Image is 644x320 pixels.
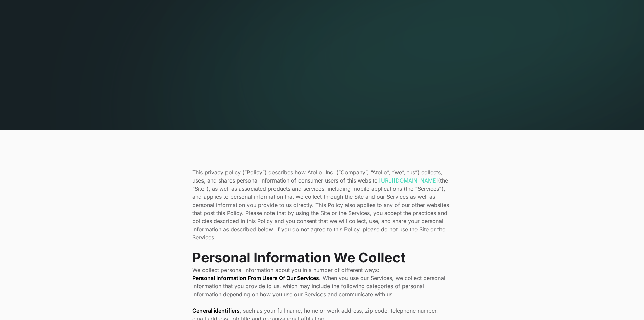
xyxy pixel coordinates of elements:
[192,275,319,281] strong: Personal Information From Users Of Our Services
[192,168,452,241] p: This privacy policy (“Policy”) describes how Atolio, Inc. (“Company”, “Atolio”, “we”, “us”) colle...
[192,241,452,250] p: ‍
[192,250,452,266] h2: Personal Information We Collect
[379,177,438,184] a: [URL][DOMAIN_NAME]
[192,274,452,298] p: . When you use our Services, we collect personal information that you provide to us, which may in...
[192,307,240,314] strong: General identifiers
[192,266,452,274] p: We collect personal information about you in a number of different ways:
